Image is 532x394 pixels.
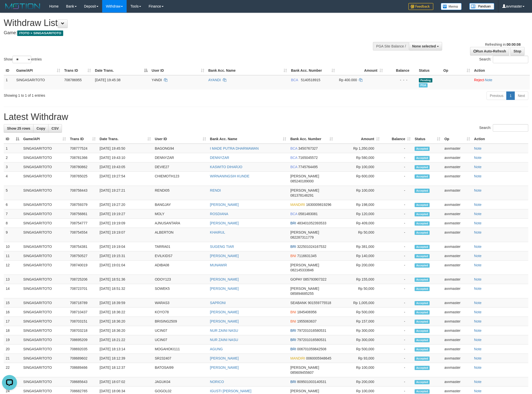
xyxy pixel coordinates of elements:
label: Search: [479,124,528,132]
td: SINGASARITOTO [21,242,68,251]
th: Bank Acc. Name: activate to sort column ascending [206,66,289,75]
a: Note [474,338,482,342]
a: Show 25 rows [4,124,33,133]
a: Note [474,263,482,267]
td: 708740019 [68,261,98,275]
td: avvmaster [442,186,472,200]
td: 708710437 [68,308,98,317]
td: avvmaster [442,200,472,209]
td: SINGASARITOTO [21,172,68,186]
span: Accepted [415,287,430,291]
a: Note [474,301,482,305]
span: Copy 5140518915 to clipboard [301,78,320,82]
span: GOPAY [290,277,302,281]
span: Y4NDI [152,78,162,82]
td: WARAS3 [153,298,208,308]
td: avvmaster [442,144,472,153]
th: Balance [385,66,417,75]
a: KASWITO DIHARJO [210,165,243,169]
td: 8 [4,219,21,228]
td: [DATE] 19:27:20 [98,200,153,209]
th: Game/API: activate to sort column ascending [21,134,68,144]
a: Stop [510,47,525,55]
td: 5 [4,186,21,200]
a: [PERSON_NAME] [210,310,239,314]
span: BCA [290,156,297,160]
a: Reject [474,78,484,82]
a: Note [474,287,482,291]
a: [PERSON_NAME] [210,287,239,291]
td: 2 [4,153,21,162]
td: 1 [4,75,14,89]
span: [PERSON_NAME] [290,230,319,234]
td: 14 [4,284,21,298]
span: Pending [419,78,432,82]
span: Copy 0581483081 to clipboard [298,212,318,216]
td: CHIEMOTH123 [153,172,208,186]
td: 708758443 [68,186,98,200]
td: SINGASARITOTO [21,298,68,308]
td: SINGASARITOTO [21,317,68,326]
a: Note [474,277,482,281]
a: NUR ZAINI NASU [210,338,238,342]
span: BRI [290,245,296,249]
span: Copy 1630009819296 to clipboard [306,203,331,207]
td: Rp 50,000 [335,228,382,242]
td: Rp 409,000 [335,219,382,228]
td: [DATE] 19:19:07 [98,228,153,242]
span: Accepted [415,310,430,315]
td: 708703151 [68,317,98,326]
td: Rp 1,350,000 [335,144,382,153]
td: MOLY [153,209,208,219]
td: 10 [4,242,21,251]
td: 708759379 [68,200,98,209]
td: - [382,308,413,317]
td: - [382,172,413,186]
th: Op: activate to sort column ascending [441,66,472,75]
span: [PERSON_NAME] [290,174,319,178]
span: BCA [290,165,297,169]
td: Rp 580,000 [335,153,382,162]
th: Bank Acc. Number: activate to sort column ascending [289,66,337,75]
span: [PERSON_NAME] [290,287,319,291]
a: Note [474,310,482,314]
td: SINGASARITOTO [21,228,68,242]
span: BCA [290,212,297,216]
div: PGA Site Balance / [373,42,409,50]
td: Rp 50,000 [335,284,382,298]
td: [DATE] 18:39:59 [98,298,153,308]
span: BNI [290,254,296,258]
td: Rp 200,000 [335,261,382,275]
a: NUR ZAINI NASU [210,329,238,333]
td: DEVIE27 [153,162,208,172]
td: 4 [4,172,21,186]
td: - [382,209,413,219]
td: SINGASARITOTO [14,75,62,89]
td: SINGASARITOTO [21,144,68,153]
a: Note [474,230,482,234]
td: [DATE] 18:36:22 [98,308,153,317]
td: [DATE] 19:19:04 [98,242,153,251]
span: Accepted [415,165,430,169]
th: Date Trans.: activate to sort column ascending [98,134,153,144]
th: Action [472,66,530,75]
a: [PERSON_NAME] [210,277,239,281]
td: · [472,75,530,89]
span: SEABANK [290,301,307,305]
td: 708765025 [68,172,98,186]
td: TARRA01 [153,242,208,251]
td: [DATE] 19:01:04 [98,261,153,275]
td: BRISING2509 [153,317,208,326]
td: SINGASARITOTO [21,162,68,172]
th: Op: activate to sort column ascending [442,134,472,144]
td: Rp 500,000 [335,308,382,317]
td: - [382,153,413,162]
td: 17 [4,317,21,326]
span: Copy 7745764495 to clipboard [298,165,318,169]
img: MOTION_logo.png [4,2,42,10]
td: avvmaster [442,261,472,275]
span: ITOTO > SINGASARITOTO [17,30,63,36]
td: 15 [4,298,21,308]
td: [DATE] 19:27:54 [98,172,153,186]
td: 708754554 [68,228,98,242]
